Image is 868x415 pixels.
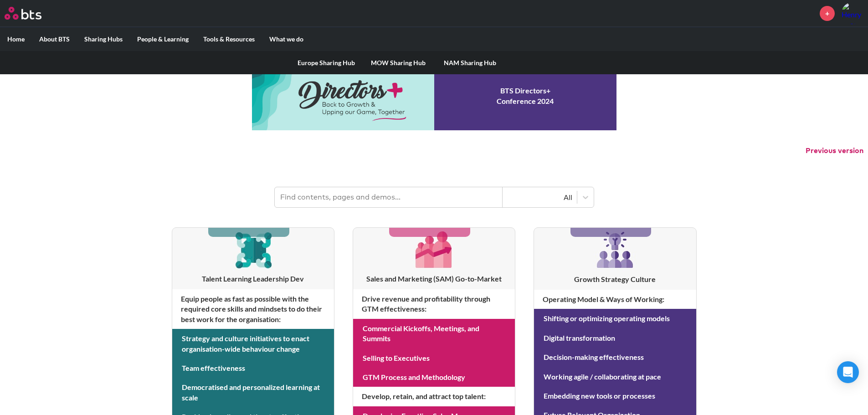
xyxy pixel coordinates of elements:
img: Henry Greenhalgh [842,2,863,24]
div: All [507,192,572,202]
button: Previous version [806,146,863,156]
input: Find contents, pages and demos... [275,187,503,207]
div: Open Intercom Messenger [837,361,859,383]
h4: Drive revenue and profitability through GTM effectiveness : [353,289,515,319]
img: BTS Logo [5,7,41,20]
label: About BTS [32,27,77,51]
label: Sharing Hubs [77,27,130,51]
label: What we do [262,27,311,51]
h3: Growth Strategy Culture [534,274,696,284]
h4: Operating Model & Ways of Working : [534,290,696,309]
h4: Develop, retain, and attract top talent : [353,387,515,406]
label: Tools & Resources [196,27,262,51]
img: [object Object] [231,228,275,271]
img: [object Object] [412,228,456,271]
label: People & Learning [130,27,196,51]
h4: Equip people as fast as possible with the required core skills and mindsets to do their best work... [172,289,334,329]
a: Go home [5,7,58,20]
h3: Talent Learning Leadership Dev [172,274,334,284]
a: + [820,6,835,21]
a: Conference 2024 [252,62,616,130]
img: [object Object] [593,228,637,272]
h3: Sales and Marketing (SAM) Go-to-Market [353,274,515,284]
a: Profile [842,2,863,24]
